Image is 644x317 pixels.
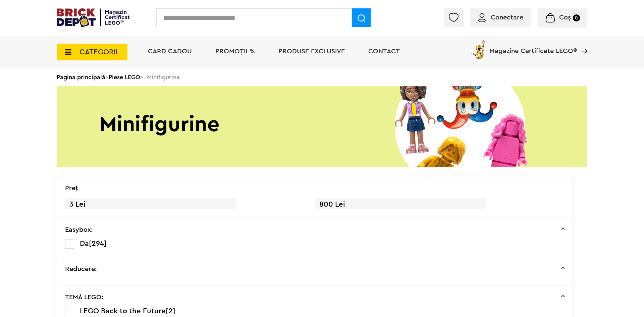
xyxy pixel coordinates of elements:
p: Easybox: [65,226,93,233]
span: Da [80,240,89,247]
span: LEGO Back to the Future [80,307,166,315]
img: Minifigurine [57,86,587,167]
a: Pagina principală [57,74,105,80]
a: Produse exclusive [278,48,345,55]
a: Card Cadou [148,48,192,55]
span: 800 Lei [315,198,486,211]
a: PROMOȚII % [215,48,255,55]
span: CATEGORII [79,48,118,56]
a: Contact [368,48,400,55]
small: 0 [573,14,580,21]
a: Piese LEGO [109,74,140,80]
span: Coș [559,14,571,21]
a: Conectare [478,14,523,21]
p: Preţ [65,185,78,192]
span: Magazine Certificate LEGO® [489,39,577,54]
span: [294] [89,240,107,247]
div: > > Minifigurine [57,68,587,86]
span: [2] [166,307,175,315]
p: Reducere: [65,266,97,272]
a: Magazine Certificate LEGO® [577,39,587,46]
span: 3 Lei [65,198,236,211]
p: TEMĂ LEGO: [65,294,104,301]
span: Conectare [491,14,523,21]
